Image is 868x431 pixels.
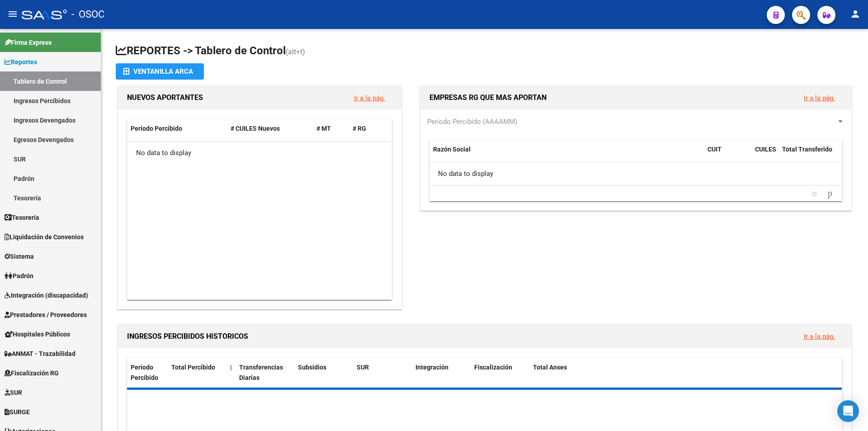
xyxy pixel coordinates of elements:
[433,146,471,153] span: Razón Social
[5,213,39,223] span: Tesorería
[5,290,88,300] span: Integración (discapacidad)
[471,358,529,388] datatable-header-cell: Fiscalización
[316,125,331,132] span: # MT
[353,358,412,388] datatable-header-cell: SUR
[533,364,567,371] span: Total Anses
[127,358,168,388] datatable-header-cell: Período Percibido
[5,232,84,242] span: Liquidación de Convenios
[127,332,248,341] span: INGRESOS PERCIBIDOS HISTORICOS
[71,5,104,24] span: - OSOC
[5,310,87,320] span: Prestadores / Proveedores
[5,251,34,261] span: Sistema
[357,364,369,371] span: SUR
[286,47,305,56] span: (alt+t)
[116,63,204,80] button: Ventanilla ARCA
[7,9,18,19] mat-icon: menu
[5,407,30,417] span: SURGE
[704,140,751,170] datatable-header-cell: CUIT
[850,9,861,19] mat-icon: person
[804,332,835,341] a: Ir a la pág.
[116,43,854,59] h1: REPORTES -> Tablero de Control
[347,90,392,106] button: Ir a la pág.
[236,358,294,388] datatable-header-cell: Transferencias Diarias
[429,140,704,170] datatable-header-cell: Razón Social
[529,358,835,388] datatable-header-cell: Total Anses
[131,125,182,132] span: Período Percibido
[226,358,236,388] datatable-header-cell: |
[5,349,75,359] span: ANMAT - Trazabilidad
[5,38,52,47] span: Firma Express
[751,140,778,170] datatable-header-cell: CUILES
[239,364,283,381] span: Transferencias Diarias
[313,119,349,138] datatable-header-cell: # MT
[824,189,836,199] a: go to next page
[415,364,448,371] span: Integración
[412,358,471,388] datatable-header-cell: Integración
[349,119,385,138] datatable-header-cell: # RG
[298,364,326,371] span: Subsidios
[797,90,842,106] button: Ir a la pág.
[171,364,215,371] span: Total Percibido
[127,93,203,102] span: NUEVOS APORTANTES
[5,271,33,281] span: Padrón
[708,146,722,153] span: CUIT
[755,146,776,153] span: CUILES
[353,125,366,132] span: # RG
[778,140,842,170] datatable-header-cell: Total Transferido
[123,63,197,80] div: Ventanilla ARCA
[231,125,280,132] span: # CUILES Nuevos
[808,189,821,199] a: go to previous page
[5,388,22,398] span: SUR
[127,119,227,138] datatable-header-cell: Período Percibido
[797,328,842,345] button: Ir a la pág.
[227,119,313,138] datatable-header-cell: # CUILES Nuevos
[131,364,158,381] span: Período Percibido
[474,364,512,371] span: Fiscalización
[837,400,859,422] div: Open Intercom Messenger
[354,94,385,102] a: Ir a la pág.
[5,368,59,378] span: Fiscalización RG
[427,118,517,126] span: Período Percibido (AAAAMM)
[294,358,353,388] datatable-header-cell: Subsidios
[804,94,835,102] a: Ir a la pág.
[127,142,392,164] div: No data to display
[230,364,232,371] span: |
[5,329,70,339] span: Hospitales Públicos
[5,57,37,67] span: Reportes
[168,358,226,388] datatable-header-cell: Total Percibido
[782,146,832,153] span: Total Transferido
[429,162,842,185] div: No data to display
[429,93,547,102] span: EMPRESAS RG QUE MAS APORTAN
